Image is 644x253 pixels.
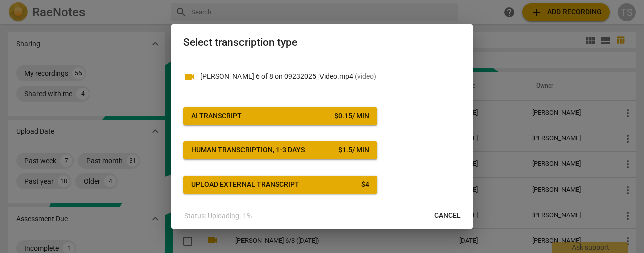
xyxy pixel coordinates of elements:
div: $ 0.15 / min [334,111,369,121]
button: Upload external transcript$4 [183,176,377,194]
p: Bruce 6 of 8 on 09232025_Video.mp4(video) [200,71,461,82]
span: Cancel [434,211,461,221]
p: Status: Uploading: 1% [184,211,252,221]
div: Upload external transcript [191,180,299,190]
span: ( video ) [355,72,376,80]
button: Human transcription, 1-3 days$1.5/ min [183,141,377,159]
div: Human transcription, 1-3 days [191,145,305,155]
div: $ 1.5 / min [338,145,369,155]
h2: Select transcription type [183,36,461,49]
button: AI Transcript$0.15/ min [183,107,377,125]
span: videocam [183,71,195,83]
button: Cancel [426,207,469,225]
div: AI Transcript [191,111,242,121]
div: $ 4 [361,180,369,190]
